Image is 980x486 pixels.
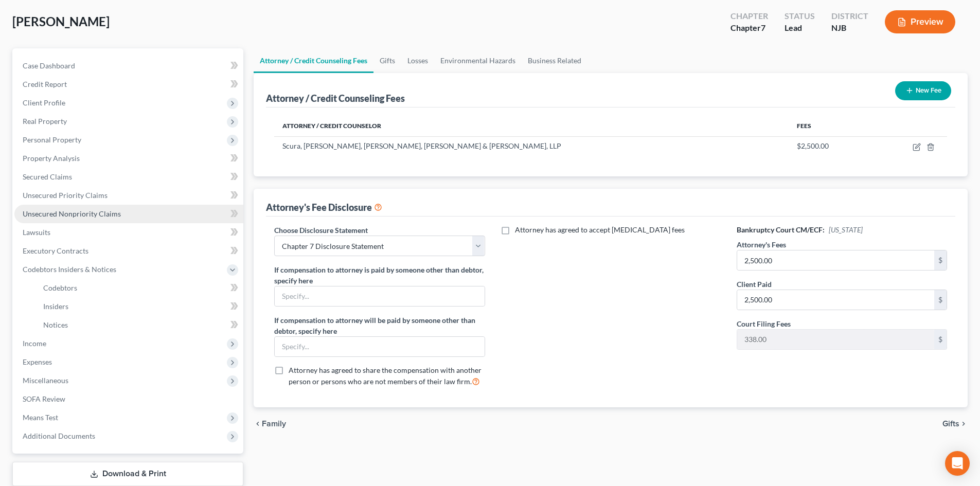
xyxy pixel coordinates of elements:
[23,413,58,422] span: Means Test
[737,290,934,310] input: 0.00
[23,228,50,237] span: Lawsuits
[785,10,815,22] div: Status
[12,462,243,486] a: Download & Print
[275,337,484,356] input: Specify...
[266,92,405,104] div: Attorney / Credit Counseling Fees
[14,186,243,205] a: Unsecured Priority Claims
[43,320,68,329] span: Notices
[14,168,243,186] a: Secured Claims
[282,122,381,130] span: Attorney / Credit Counselor
[23,357,52,366] span: Expenses
[43,302,68,311] span: Insiders
[254,420,262,428] i: chevron_left
[934,290,947,310] div: $
[885,10,955,33] button: Preview
[934,250,947,270] div: $
[761,23,765,32] span: 7
[254,420,286,428] button: chevron_left Family
[43,283,77,292] span: Codebtors
[730,22,768,34] div: Chapter
[23,135,81,144] span: Personal Property
[14,242,243,260] a: Executory Contracts
[401,48,434,73] a: Losses
[373,48,401,73] a: Gifts
[14,149,243,168] a: Property Analysis
[274,225,368,236] label: Choose Disclosure Statement
[23,61,75,70] span: Case Dashboard
[262,420,286,428] span: Family
[274,315,485,336] label: If compensation to attorney will be paid by someone other than debtor, specify here
[831,10,868,22] div: District
[254,48,373,73] a: Attorney / Credit Counseling Fees
[942,420,968,428] button: Gifts chevron_right
[737,225,947,235] h6: Bankruptcy Court CM/ECF:
[274,264,485,286] label: If compensation to attorney is paid by someone other than debtor, specify here
[829,225,863,234] span: [US_STATE]
[12,14,110,29] span: [PERSON_NAME]
[737,279,772,290] label: Client Paid
[23,80,67,88] span: Credit Report
[737,330,934,349] input: 0.00
[23,117,67,125] span: Real Property
[730,10,768,22] div: Chapter
[266,201,382,213] div: Attorney's Fee Disclosure
[23,98,65,107] span: Client Profile
[934,330,947,349] div: $
[895,81,951,100] button: New Fee
[14,223,243,242] a: Lawsuits
[959,420,968,428] i: chevron_right
[14,390,243,408] a: SOFA Review
[942,420,959,428] span: Gifts
[14,57,243,75] a: Case Dashboard
[35,279,243,297] a: Codebtors
[23,394,65,403] span: SOFA Review
[737,250,934,270] input: 0.00
[522,48,587,73] a: Business Related
[785,22,815,34] div: Lead
[23,376,68,385] span: Miscellaneous
[23,265,116,274] span: Codebtors Insiders & Notices
[275,286,484,306] input: Specify...
[23,191,108,200] span: Unsecured Priority Claims
[14,75,243,94] a: Credit Report
[434,48,522,73] a: Environmental Hazards
[23,431,95,440] span: Additional Documents
[14,205,243,223] a: Unsecured Nonpriority Claims
[23,246,88,255] span: Executory Contracts
[831,22,868,34] div: NJB
[35,297,243,316] a: Insiders
[282,141,561,150] span: Scura, [PERSON_NAME], [PERSON_NAME], [PERSON_NAME] & [PERSON_NAME], LLP
[23,339,46,348] span: Income
[515,225,685,234] span: Attorney has agreed to accept [MEDICAL_DATA] fees
[35,316,243,334] a: Notices
[737,318,791,329] label: Court Filing Fees
[289,366,482,386] span: Attorney has agreed to share the compensation with another person or persons who are not members ...
[23,209,121,218] span: Unsecured Nonpriority Claims
[737,239,786,250] label: Attorney's Fees
[23,172,72,181] span: Secured Claims
[23,154,80,163] span: Property Analysis
[945,451,970,476] div: Open Intercom Messenger
[797,141,829,150] span: $2,500.00
[797,122,811,130] span: Fees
